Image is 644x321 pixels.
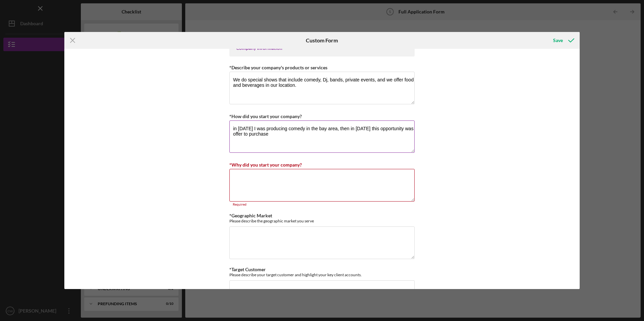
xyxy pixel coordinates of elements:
label: *Geographic Market [229,213,272,218]
label: *Why did you start your company? [229,162,302,168]
div: Save [553,34,563,47]
button: Save [546,34,580,47]
textarea: We do special shows that include comedy, Dj, bands, private events, and we offer food and beverag... [229,72,415,104]
div: Please describe your target customer and highlight your key client accounts. [229,272,415,277]
div: Please describe the geographic market you serve [229,218,415,223]
textarea: in [DATE] I was producing comedy in the bay area, then in [DATE] this opportunity was offer to pu... [229,120,415,153]
h6: Custom Form [306,37,338,43]
label: *Describe your company's products or services [229,65,327,70]
div: Required [229,203,415,207]
label: *How did you start your company? [229,113,302,119]
label: *Target Customer [229,266,266,272]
